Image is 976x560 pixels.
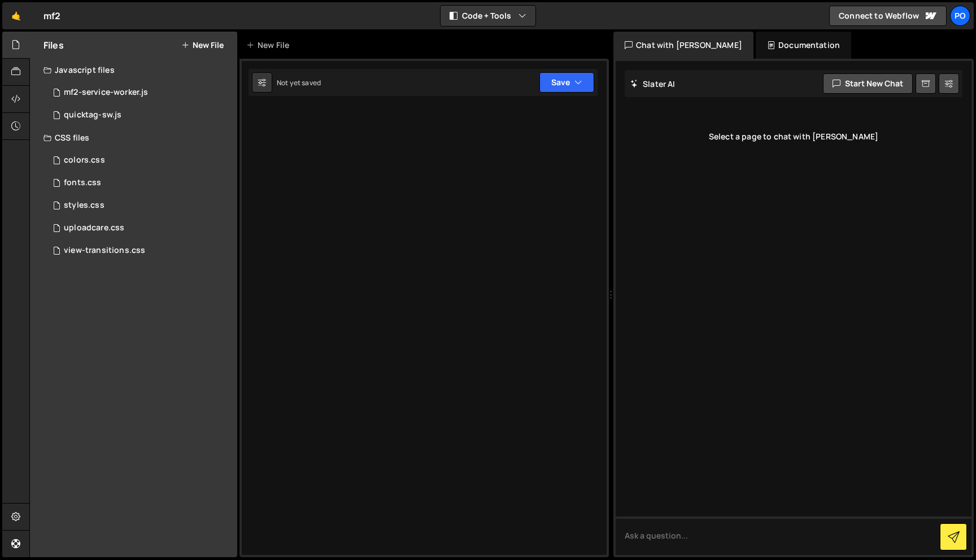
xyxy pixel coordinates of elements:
div: 16238/44782.js [43,104,237,126]
button: Code + Tools [441,6,535,26]
button: Start new chat [823,73,913,94]
div: 16238/43750.css [43,217,237,239]
div: CSS files [30,126,237,149]
div: colors.css [64,155,105,165]
div: Not yet saved [277,78,321,88]
a: Po [950,6,970,26]
div: uploadcare.css [64,223,124,233]
a: 🤙 [2,2,30,29]
div: Chat with [PERSON_NAME] [613,32,753,59]
a: Connect to Webflow [829,6,947,26]
div: 16238/43749.css [43,239,237,262]
div: Documentation [756,32,851,59]
div: quicktag-sw.js [64,110,121,120]
div: 16238/43752.css [43,172,237,194]
h2: Files [43,39,64,51]
div: 16238/43751.css [43,149,237,172]
div: view-transitions.css [64,246,145,256]
div: 16238/43748.css [43,194,237,217]
div: Javascript files [30,59,237,81]
div: mf2-service-worker.js [64,88,148,98]
button: New File [181,41,224,50]
div: 16238/45019.js [43,81,237,104]
div: fonts.css [64,178,101,188]
div: styles.css [64,200,104,211]
div: New File [246,40,294,51]
h2: Slater AI [630,78,676,89]
div: mf2 [43,9,60,23]
button: Save [539,72,594,93]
